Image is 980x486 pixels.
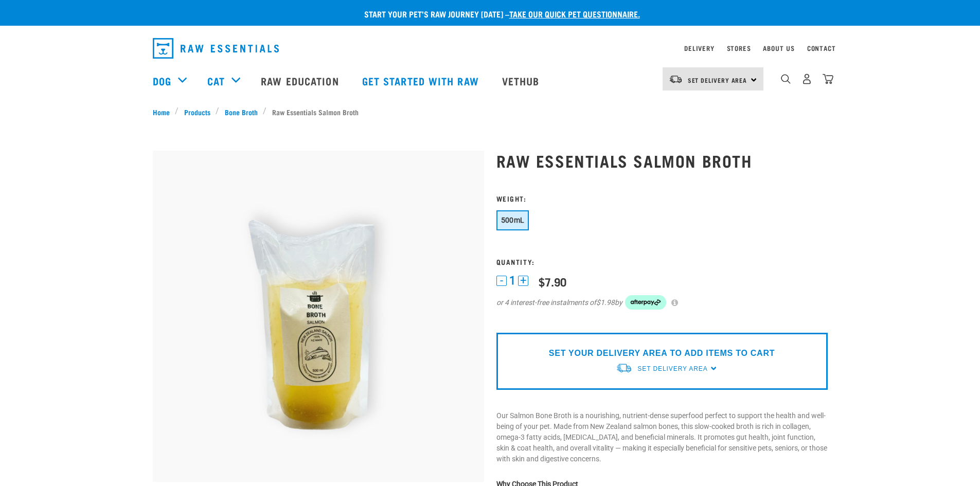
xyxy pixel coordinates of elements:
[509,11,640,16] a: take our quick pet questionnaire.
[153,106,828,117] nav: breadcrumbs
[352,60,492,101] a: Get started with Raw
[501,216,525,224] span: 500mL
[807,46,836,50] a: Contact
[823,74,833,84] img: home-icon@2x.png
[684,46,714,50] a: Delivery
[496,410,828,464] p: Our Salmon Bone Broth is a nourishing, nutrient-dense superfood perfect to support the health and...
[153,73,171,88] a: Dog
[153,106,175,117] a: Home
[518,276,528,286] button: +
[496,258,828,265] h3: Quantity:
[763,46,794,50] a: About Us
[801,74,812,84] img: user.png
[251,60,351,101] a: Raw Education
[145,34,836,63] nav: dropdown navigation
[781,74,791,84] img: home-icon-1@2x.png
[179,106,216,117] a: Products
[207,73,225,88] a: Cat
[637,365,707,372] span: Set Delivery Area
[496,194,828,202] h3: Weight:
[509,275,515,286] span: 1
[496,210,529,230] button: 500mL
[616,363,632,373] img: van-moving.png
[727,46,751,50] a: Stores
[496,151,828,170] h1: Raw Essentials Salmon Broth
[669,75,683,84] img: van-moving.png
[496,276,507,286] button: -
[153,151,484,482] img: Salmon Broth
[153,38,279,59] img: Raw Essentials Logo
[539,275,566,288] div: $7.90
[492,60,553,101] a: Vethub
[496,295,828,310] div: or 4 interest-free instalments of by
[688,78,747,82] span: Set Delivery Area
[596,297,615,308] span: $1.98
[549,347,775,359] p: SET YOUR DELIVERY AREA TO ADD ITEMS TO CART
[625,295,666,310] img: Afterpay
[219,106,263,117] a: Bone Broth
